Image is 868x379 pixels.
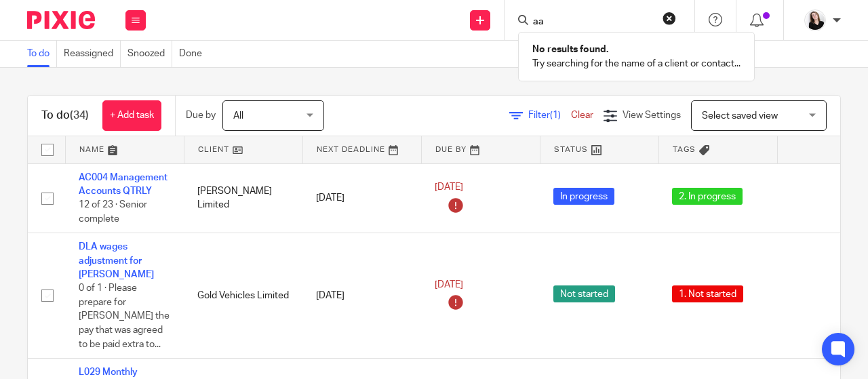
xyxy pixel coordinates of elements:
[79,283,170,348] span: 0 of 1 · Please prepare for [PERSON_NAME] the pay that was agreed to be paid extra to...
[186,108,216,122] p: Due by
[302,163,421,233] td: [DATE]
[804,9,826,31] img: HR%20Andrew%20Price_Molly_Poppy%20Jakes%20Photography-7.jpg
[184,163,302,233] td: [PERSON_NAME] Limited
[70,110,89,121] span: (34)
[672,285,743,302] span: 1. Not started
[79,200,147,224] span: 12 of 23 · Senior complete
[702,111,778,121] span: Select saved view
[233,111,243,121] span: All
[571,111,593,120] a: Clear
[127,41,172,67] a: Snoozed
[27,11,95,29] img: Pixie
[102,100,161,131] a: + Add task
[663,12,676,25] button: Clear
[27,41,57,67] a: To do
[528,111,571,120] span: Filter
[184,233,302,359] td: Gold Vehicles Limited
[41,108,89,123] h1: To do
[553,188,614,205] span: In progress
[672,188,743,205] span: 2. In progress
[550,111,561,120] span: (1)
[553,285,615,302] span: Not started
[532,16,654,28] input: Search
[623,111,681,120] span: View Settings
[435,280,463,290] span: [DATE]
[673,146,696,153] span: Tags
[435,182,463,192] span: [DATE]
[64,41,121,67] a: Reassigned
[302,233,421,359] td: [DATE]
[79,173,167,196] a: AC004 Management Accounts QTRLY
[179,41,209,67] a: Done
[79,242,154,279] a: DLA wages adjustment for [PERSON_NAME]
